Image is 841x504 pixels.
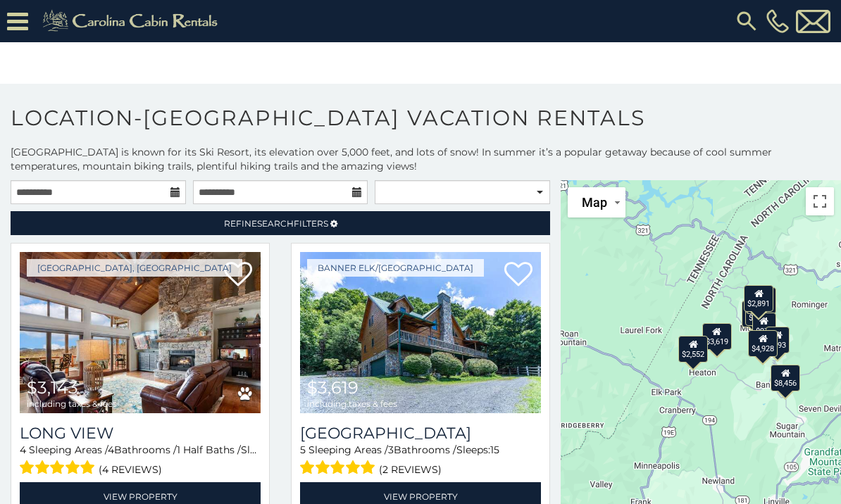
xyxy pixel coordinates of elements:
span: 4 [20,443,26,456]
img: Long View [20,252,261,413]
div: $4,928 [748,330,778,357]
button: Toggle fullscreen view [806,187,834,215]
img: Khaki-logo.png [35,7,230,35]
a: [PHONE_NUMBER] [763,9,792,33]
a: Long View [20,424,261,443]
span: including taxes & fees [27,399,117,408]
div: $3,143 [742,301,771,327]
h3: Sunset View Lodge [300,424,541,443]
a: Add to favorites [504,260,532,290]
span: 5 [300,443,306,456]
a: [GEOGRAPHIC_DATA] [300,424,541,443]
span: Map [582,195,607,210]
div: Sleeping Areas / Bathrooms / Sleeps: [300,443,541,479]
span: Search [257,218,294,229]
span: $3,143 [27,377,78,398]
img: Sunset View Lodge [300,252,541,413]
span: (4 reviews) [99,460,162,479]
div: $973 [752,313,776,339]
span: $3,619 [307,377,359,398]
div: Sleeping Areas / Bathrooms / Sleeps: [20,443,261,479]
div: $3,619 [702,323,732,350]
a: RefineSearchFilters [11,211,550,235]
span: 4 [108,443,114,456]
span: including taxes & fees [307,399,397,408]
span: (2 reviews) [379,460,442,479]
a: Long View $3,143 including taxes & fees [20,252,261,413]
a: Sunset View Lodge $3,619 including taxes & fees [300,252,541,413]
button: Change map style [568,187,625,218]
span: 15 [490,443,499,456]
span: Refine Filters [224,218,328,229]
div: $2,891 [744,285,773,312]
a: Banner Elk/[GEOGRAPHIC_DATA] [307,259,484,277]
div: $993 [766,327,790,353]
span: 1 Half Baths / [177,443,241,456]
img: search-regular.svg [734,8,759,34]
span: 3 [388,443,394,456]
a: [GEOGRAPHIC_DATA], [GEOGRAPHIC_DATA] [27,259,242,277]
div: $2,552 [678,336,708,363]
div: $8,456 [771,365,800,391]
